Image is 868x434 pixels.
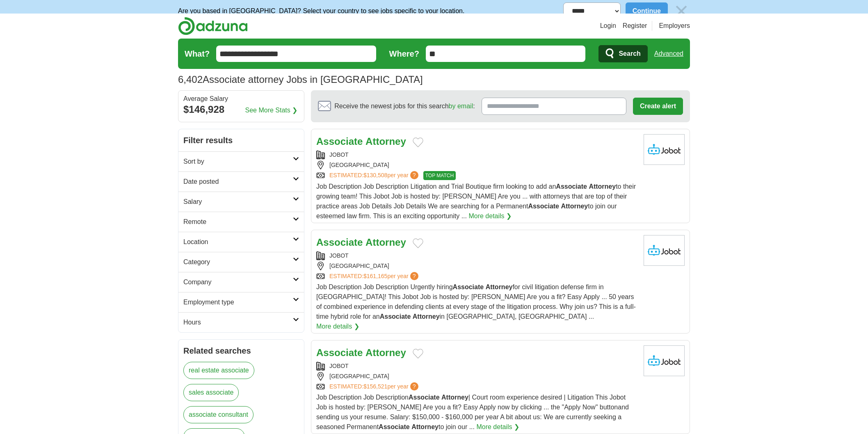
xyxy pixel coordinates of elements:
[589,183,616,190] strong: Attorney
[413,137,423,147] button: Add to favorite jobs
[178,232,304,252] a: Location
[673,2,690,20] img: icon_close_no_bg.svg
[644,235,685,266] img: Jobot logo
[409,394,440,401] strong: Associate
[178,272,304,292] a: Company
[410,171,418,179] span: ?
[449,103,473,110] a: by email
[654,46,683,62] a: Advanced
[410,272,418,280] span: ?
[600,21,616,31] a: Login
[183,345,299,357] h2: Related searches
[316,136,363,147] strong: Associate
[316,347,406,358] a: Associate Attorney
[633,98,683,115] button: Create alert
[178,312,304,332] a: Hours
[183,257,293,267] h2: Category
[178,74,423,85] h1: Associate attorney Jobs in [GEOGRAPHIC_DATA]
[183,197,293,207] h2: Salary
[178,171,304,192] a: Date posted
[413,349,423,359] button: Add to favorite jobs
[183,177,293,187] h2: Date posted
[183,297,293,307] h2: Employment type
[316,237,363,248] strong: Associate
[316,394,629,430] span: Job Description Job Description | Court room experience desired | Litigation This Jobot Job is ho...
[316,161,637,169] div: [GEOGRAPHIC_DATA]
[178,192,304,212] a: Salary
[329,272,420,281] a: ESTIMATED:$161,165per year?
[183,318,293,327] h2: Hours
[379,423,410,430] strong: Associate
[363,273,387,279] span: $161,165
[363,383,387,390] span: $156,521
[413,238,423,248] button: Add to favorite jobs
[178,129,304,151] h2: Filter results
[561,203,588,210] strong: Attorney
[178,6,464,16] p: Are you based in [GEOGRAPHIC_DATA]? Select your country to see jobs specific to your location.
[413,313,440,320] strong: Attorney
[329,151,349,158] a: JOBOT
[453,283,484,290] strong: Associate
[423,171,456,180] span: TOP MATCH
[644,345,685,376] img: Jobot logo
[183,362,254,379] a: real estate associate
[178,17,248,35] img: Adzuna logo
[183,406,254,423] a: associate consultant
[468,211,512,221] a: More details ❯
[486,283,513,290] strong: Attorney
[334,101,475,111] span: Receive the newest jobs for this search :
[329,382,420,391] a: ESTIMATED:$156,521per year?
[178,252,304,272] a: Category
[365,347,406,358] strong: Attorney
[316,347,363,358] strong: Associate
[411,423,439,430] strong: Attorney
[183,237,293,247] h2: Location
[178,292,304,312] a: Employment type
[476,422,519,432] a: More details ❯
[183,96,299,102] div: Average Salary
[316,262,637,270] div: [GEOGRAPHIC_DATA]
[316,183,636,219] span: Job Description Job Description Litigation and Trial Boutique firm looking to add an to their gro...
[441,394,468,401] strong: Attorney
[556,183,587,190] strong: Associate
[178,212,304,232] a: Remote
[183,217,293,227] h2: Remote
[316,283,636,320] span: Job Description Job Description Urgently hiring for civil litigation defense firm in [GEOGRAPHIC_...
[245,105,298,115] a: See More Stats ❯
[410,382,418,391] span: ?
[316,237,406,248] a: Associate Attorney
[644,134,685,165] img: Jobot logo
[316,322,359,331] a: More details ❯
[329,252,349,259] a: JOBOT
[183,277,293,287] h2: Company
[619,46,640,62] span: Search
[659,21,690,31] a: Employers
[626,2,668,20] button: Continue
[178,151,304,171] a: Sort by
[389,48,419,60] label: Where?
[316,372,637,381] div: [GEOGRAPHIC_DATA]
[365,237,406,248] strong: Attorney
[178,72,203,87] span: 6,402
[185,48,210,60] label: What?
[183,157,293,167] h2: Sort by
[183,102,299,117] div: $146,928
[316,136,406,147] a: Associate Attorney
[623,21,647,31] a: Register
[183,384,239,401] a: sales associate
[598,45,647,62] button: Search
[363,172,387,178] span: $130,508
[528,203,559,210] strong: Associate
[329,363,349,369] a: JOBOT
[380,313,411,320] strong: Associate
[329,171,420,180] a: ESTIMATED:$130,508per year?
[365,136,406,147] strong: Attorney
